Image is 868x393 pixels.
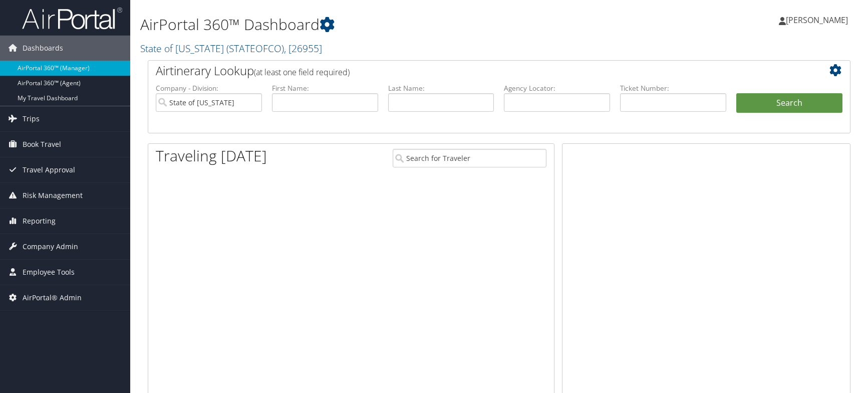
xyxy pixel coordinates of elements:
a: [PERSON_NAME] [779,5,858,35]
span: [PERSON_NAME] [786,15,848,26]
span: , [ 26955 ] [284,42,322,55]
span: Book Travel [23,132,61,157]
input: Search for Traveler [393,149,547,167]
h1: AirPortal 360™ Dashboard [140,14,619,35]
label: Agency Locator: [504,83,610,93]
span: Travel Approval [23,157,75,182]
label: Company - Division: [156,83,262,93]
h1: Traveling [DATE] [156,145,267,166]
span: Employee Tools [23,260,75,285]
label: Ticket Number: [620,83,726,93]
label: Last Name: [388,83,494,93]
span: Dashboards [23,36,63,61]
span: Company Admin [23,234,78,259]
button: Search [736,93,842,113]
span: Risk Management [23,183,83,208]
span: Reporting [23,209,56,234]
label: First Name: [272,83,378,93]
span: AirPortal® Admin [23,285,82,310]
span: (at least one field required) [254,67,350,78]
span: ( STATEOFCO ) [226,42,284,55]
img: airportal-logo.png [22,7,122,30]
span: Trips [23,106,40,131]
h2: Airtinerary Lookup [156,62,784,79]
a: State of [US_STATE] [140,42,322,55]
